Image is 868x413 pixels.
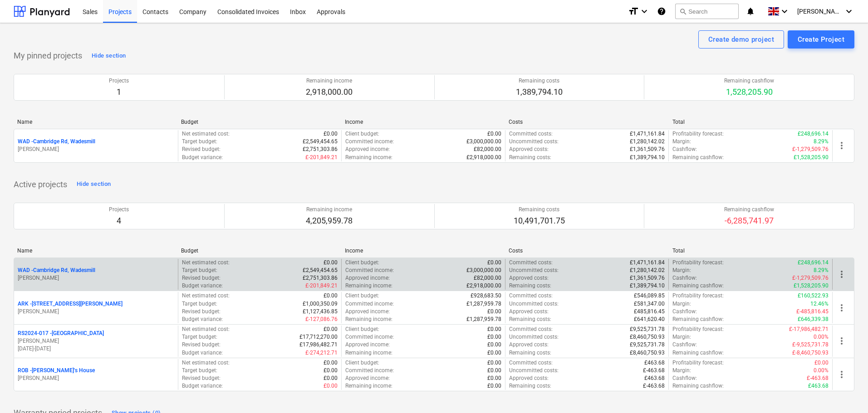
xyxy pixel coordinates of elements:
[303,138,338,146] p: £2,549,454.65
[672,382,724,390] p: Remaining cashflow :
[181,119,338,125] div: Budget
[509,333,559,341] p: Uncommitted costs :
[836,335,847,346] span: more_vert
[474,146,501,153] p: £82,000.00
[672,341,697,349] p: Cashflow :
[471,292,501,300] p: £928,683.50
[675,4,739,19] button: Search
[698,30,784,49] button: Create demo project
[299,341,338,349] p: £17,986,482.71
[487,349,501,357] p: £0.00
[509,119,665,125] div: Costs
[836,269,847,280] span: more_vert
[466,267,501,274] p: £3,000,000.00
[672,130,724,138] p: Profitability forecast :
[516,77,563,85] p: Remaining costs
[509,274,549,282] p: Approved costs :
[345,138,394,146] p: Committed income :
[18,345,174,353] p: [DATE] - [DATE]
[509,146,549,153] p: Approved costs :
[324,367,338,374] p: £0.00
[324,259,338,267] p: £0.00
[182,316,223,323] p: Budget variance :
[18,138,174,153] div: WAD -Cambridge Rd, Wadesmill[PERSON_NAME]
[823,369,868,413] div: Chat Widget
[92,51,126,61] div: Hide section
[466,154,501,161] p: £2,918,000.00
[109,206,129,214] p: Projects
[630,130,665,138] p: £1,471,161.84
[345,349,392,357] p: Remaining income :
[487,259,501,267] p: £0.00
[74,177,113,192] button: Hide section
[798,259,829,267] p: £248,696.14
[797,8,843,15] span: [PERSON_NAME]
[18,374,174,382] p: [PERSON_NAME]
[303,308,338,316] p: £1,127,436.85
[305,349,338,357] p: £-274,212.71
[672,259,724,267] p: Profitability forecast :
[345,119,501,125] div: Income
[672,292,724,300] p: Profitability forecast :
[182,138,217,146] p: Target budget :
[836,369,847,380] span: more_vert
[303,274,338,282] p: £2,751,303.86
[345,259,379,267] p: Client budget :
[798,316,829,323] p: £646,339.38
[182,333,217,341] p: Target budget :
[182,349,223,357] p: Budget variance :
[724,206,774,214] p: Remaining cashflow
[836,302,847,313] span: more_vert
[324,292,338,300] p: £0.00
[345,282,392,290] p: Remaining income :
[644,359,665,367] p: £463.68
[18,300,123,308] p: ARK - [STREET_ADDRESS][PERSON_NAME]
[18,267,95,274] p: WAD - Cambridge Rd, Wadesmill
[77,179,111,189] div: Hide section
[628,6,639,17] i: format_size
[630,146,665,153] p: £1,361,509.76
[672,146,697,153] p: Cashflow :
[509,267,559,274] p: Uncommitted costs :
[18,267,174,282] div: WAD -Cambridge Rd, Wadesmill[PERSON_NAME]
[182,154,223,161] p: Budget variance :
[509,282,551,290] p: Remaining costs :
[798,292,829,300] p: £160,522.93
[792,146,829,153] p: £-1,279,509.76
[306,206,353,214] p: Remaining income
[487,359,501,367] p: £0.00
[305,154,338,161] p: £-201,849.21
[18,337,174,345] p: [PERSON_NAME]
[672,282,724,290] p: Remaining cashflow :
[303,300,338,308] p: £1,000,350.09
[181,248,338,254] div: Budget
[509,300,559,308] p: Uncommitted costs :
[17,119,174,125] div: Name
[672,326,724,333] p: Profitability forecast :
[672,316,724,323] p: Remaining cashflow :
[509,130,553,138] p: Committed costs :
[672,367,691,374] p: Margin :
[672,374,697,382] p: Cashflow :
[672,359,724,367] p: Profitability forecast :
[487,130,501,138] p: £0.00
[345,292,379,300] p: Client budget :
[509,154,551,161] p: Remaining costs :
[18,138,95,146] p: WAD - Cambridge Rd, Wadesmill
[509,259,553,267] p: Committed costs :
[672,119,829,125] div: Total
[345,130,379,138] p: Client budget :
[345,316,392,323] p: Remaining income :
[487,308,501,316] p: £0.00
[509,292,553,300] p: Committed costs :
[345,308,390,316] p: Approved income :
[182,382,223,390] p: Budget variance :
[630,267,665,274] p: £1,280,142.02
[789,326,829,333] p: £-17,986,482.71
[792,349,829,357] p: £-8,460,750.93
[807,374,829,382] p: £-463.68
[514,206,565,214] p: Remaining costs
[509,359,553,367] p: Committed costs :
[182,367,217,374] p: Target budget :
[303,267,338,274] p: £2,549,454.65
